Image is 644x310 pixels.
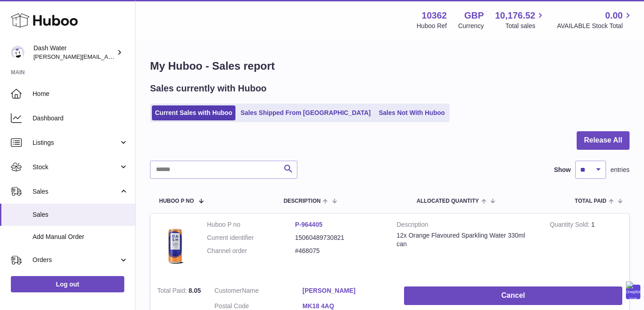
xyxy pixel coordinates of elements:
[422,10,447,22] strong: 10362
[543,214,629,280] td: 1
[11,46,24,59] img: james@dash-water.com
[33,44,115,61] div: Dash Water
[575,198,606,204] span: Total paid
[33,90,128,98] span: Home
[152,105,235,120] a: Current Sales with Huboo
[33,256,119,264] span: Orders
[150,82,267,95] h2: Sales currently with Huboo
[464,10,484,22] strong: GBP
[159,198,194,204] span: Huboo P no
[550,221,591,230] strong: Quantity Sold
[33,210,128,219] span: Sales
[376,105,448,120] a: Sales Not With Huboo
[237,105,374,120] a: Sales Shipped From [GEOGRAPHIC_DATA]
[215,287,242,294] span: Customer
[605,10,623,22] span: 0.00
[33,138,119,147] span: Listings
[207,220,295,229] dt: Huboo P no
[295,247,383,255] dd: #468075
[188,287,201,294] span: 8.05
[495,10,545,30] a: 10,176.52 Total sales
[458,22,484,30] div: Currency
[557,10,633,30] a: 0.00 AVAILABLE Stock Total
[557,22,633,30] span: AVAILABLE Stock Total
[577,131,630,150] button: Release All
[302,286,390,295] a: [PERSON_NAME]
[417,22,447,30] div: Huboo Ref
[404,286,622,305] button: Cancel
[157,287,188,296] strong: Total Paid
[495,10,535,22] span: 10,176.52
[150,59,630,73] h1: My Huboo - Sales report
[157,220,193,271] img: 103621724231664.png
[417,198,479,204] span: ALLOCATED Quantity
[505,22,545,30] span: Total sales
[33,114,128,123] span: Dashboard
[295,221,323,228] a: P-964405
[554,166,571,174] label: Show
[33,53,181,60] span: [PERSON_NAME][EMAIL_ADDRESS][DOMAIN_NAME]
[207,247,295,255] dt: Channel order
[283,198,320,204] span: Description
[215,286,303,297] dt: Name
[33,163,119,172] span: Stock
[207,234,295,242] dt: Current identifier
[611,166,630,174] span: entries
[11,276,124,292] a: Log out
[397,231,536,248] div: 12x Orange Flavoured Sparkling Water 330ml can
[295,234,383,242] dd: 15060489730821
[33,233,128,241] span: Add Manual Order
[397,220,536,231] strong: Description
[33,187,119,196] span: Sales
